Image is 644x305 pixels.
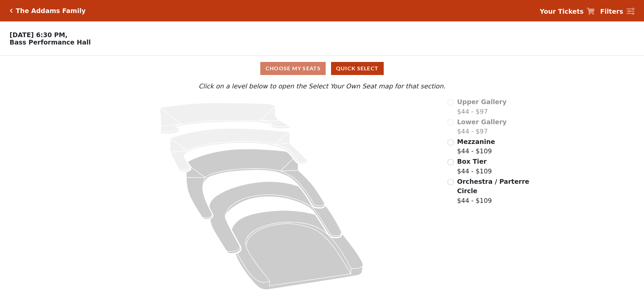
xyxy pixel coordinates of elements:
span: Upper Gallery [457,98,507,105]
label: $44 - $97 [457,117,507,136]
path: Lower Gallery - Seats Available: 0 [170,128,308,172]
a: Filters [600,7,634,16]
span: Box Tier [457,158,487,165]
a: Click here to go back to filters [10,8,13,13]
path: Upper Gallery - Seats Available: 0 [160,103,290,134]
button: Quick Select [331,62,384,75]
label: $44 - $97 [457,97,507,116]
label: $44 - $109 [457,157,492,176]
strong: Filters [600,8,623,15]
strong: Your Tickets [540,8,584,15]
path: Orchestra / Parterre Circle - Seats Available: 147 [232,211,363,290]
p: Click on a level below to open the Select Your Own Seat map for that section. [85,81,559,91]
a: Your Tickets [540,7,595,16]
span: Mezzanine [457,138,495,145]
span: Orchestra / Parterre Circle [457,178,529,195]
span: Lower Gallery [457,118,507,126]
label: $44 - $109 [457,177,530,206]
h5: The Addams Family [16,7,86,15]
label: $44 - $109 [457,137,495,156]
